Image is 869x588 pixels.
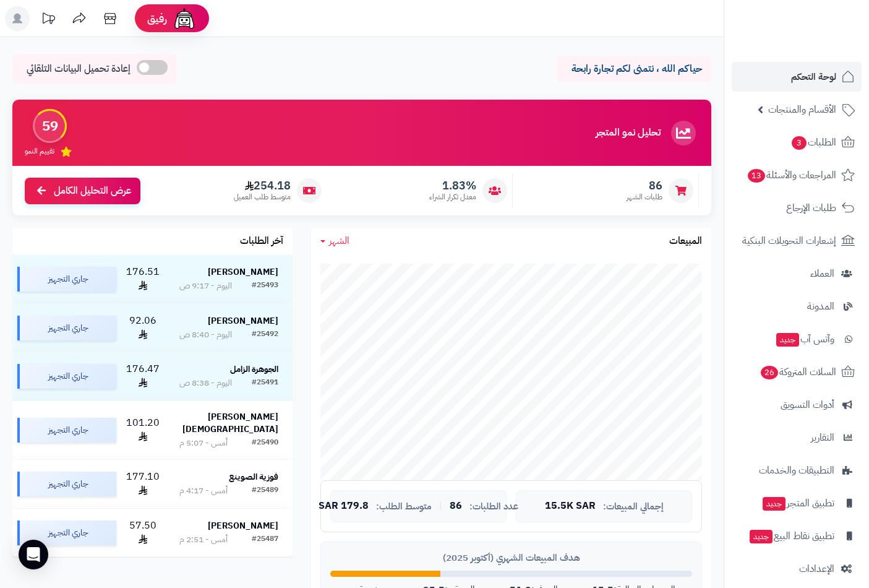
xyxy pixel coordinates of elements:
[566,62,702,76] p: حياكم الله ، نتمنى لكم تجارة رابحة
[732,521,862,551] a: تطبيق نقاط البيعجديد
[750,530,773,543] span: جديد
[121,352,165,400] td: 176.47
[147,11,167,26] span: رفيق
[234,192,291,202] span: متوسط طلب العميل
[252,377,278,389] div: #25491
[603,501,664,512] span: إجمالي المبيعات:
[732,488,862,518] a: تطبيق المتجرجديد
[545,501,596,512] span: 15.5K SAR
[732,259,862,288] a: العملاء
[807,298,834,315] span: المدونة
[732,292,862,321] a: المدونة
[810,265,834,282] span: العملاء
[121,460,165,508] td: 177.10
[763,497,786,511] span: جديد
[54,184,131,198] span: عرض التحليل الكامل
[669,236,702,247] h3: المبيعات
[208,519,278,532] strong: [PERSON_NAME]
[252,485,278,497] div: #25489
[17,472,116,496] div: جاري التجهيز
[17,267,116,292] div: جاري التجهيز
[240,236,283,247] h3: آخر الطلبات
[732,456,862,485] a: التطبيقات والخدمات
[732,160,862,190] a: المراجعات والأسئلة13
[759,462,834,479] span: التطبيقات والخدمات
[429,192,476,202] span: معدل تكرار الشراء
[775,331,834,348] span: وآتس آب
[627,192,662,202] span: طلبات الشهر
[742,232,836,249] span: إشعارات التحويلات البنكية
[732,357,862,387] a: السلات المتروكة26
[182,410,278,436] strong: [PERSON_NAME][DEMOGRAPHIC_DATA]
[760,363,836,381] span: السلات المتروكة
[732,423,862,452] a: التقارير
[330,551,692,564] div: هدف المبيعات الشهري (أكتوبر 2025)
[17,521,116,545] div: جاري التجهيز
[790,134,836,151] span: الطلبات
[776,333,799,347] span: جديد
[791,136,807,150] span: 3
[439,501,442,511] span: |
[732,390,862,420] a: أدوات التسويق
[25,146,54,157] span: تقييم النمو
[748,527,834,545] span: تطبيق نقاط البيع
[732,128,862,157] a: الطلبات3
[19,540,48,569] div: Open Intercom Messenger
[121,509,165,557] td: 57.50
[732,193,862,223] a: طلبات الإرجاع
[429,179,476,192] span: 1.83%
[785,9,857,35] img: logo-2.png
[179,485,228,497] div: أمس - 4:17 م
[229,470,278,483] strong: فوزية الصوينع
[732,554,862,584] a: الإعدادات
[208,314,278,327] strong: [PERSON_NAME]
[179,329,232,341] div: اليوم - 8:40 ص
[627,179,662,192] span: 86
[732,324,862,354] a: وآتس آبجديد
[761,495,834,512] span: تطبيق المتجر
[230,363,278,376] strong: الجوهرة الزامل
[376,501,432,512] span: متوسط الطلب:
[17,418,116,443] div: جاري التجهيز
[208,266,278,279] strong: [PERSON_NAME]
[179,280,232,292] div: اليوم - 9:17 ص
[320,234,349,248] a: الشهر
[596,128,661,139] h3: تحليل نمو المتجر
[760,365,778,379] span: 26
[17,364,116,389] div: جاري التجهيز
[732,62,862,92] a: لوحة التحكم
[179,437,228,449] div: أمس - 5:07 م
[319,501,369,512] span: 179.8 SAR
[234,179,291,192] span: 254.18
[781,396,834,413] span: أدوات التسويق
[799,560,834,577] span: الإعدادات
[469,501,518,512] span: عدد الطلبات:
[811,429,834,446] span: التقارير
[27,62,131,76] span: إعادة تحميل البيانات التلقائي
[172,6,197,31] img: ai-face.png
[791,68,836,85] span: لوحة التحكم
[121,401,165,459] td: 101.20
[252,437,278,449] div: #25490
[25,178,140,204] a: عرض التحليل الكامل
[768,101,836,118] span: الأقسام والمنتجات
[252,329,278,341] div: #25492
[121,304,165,352] td: 92.06
[179,534,228,546] div: أمس - 2:51 م
[747,166,836,184] span: المراجعات والأسئلة
[33,6,64,34] a: تحديثات المنصة
[732,226,862,256] a: إشعارات التحويلات البنكية
[450,501,462,512] span: 86
[786,199,836,217] span: طلبات الإرجاع
[252,280,278,292] div: #25493
[747,168,765,183] span: 13
[252,534,278,546] div: #25487
[329,233,349,248] span: الشهر
[179,377,232,389] div: اليوم - 8:38 ص
[17,316,116,340] div: جاري التجهيز
[121,255,165,303] td: 176.51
